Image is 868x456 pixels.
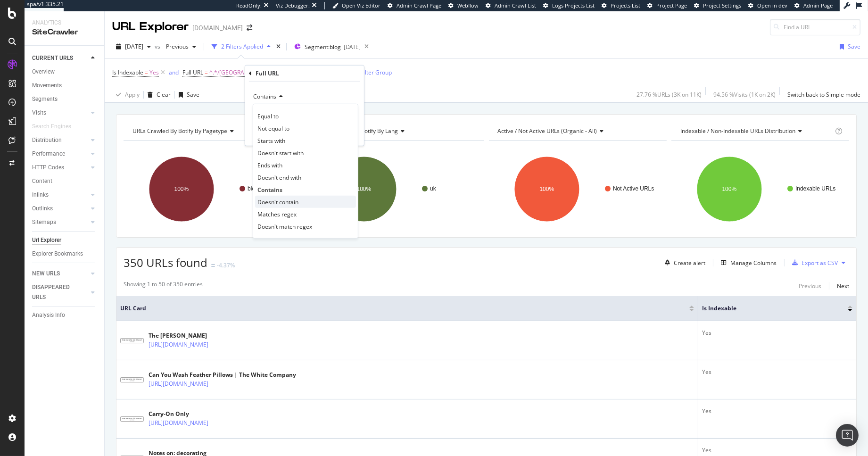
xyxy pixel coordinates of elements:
span: Matches regex [257,210,297,218]
a: Projects List [602,2,640,9]
button: Manage Columns [717,257,777,268]
div: Create alert [674,259,705,267]
button: Cancel [249,129,279,138]
a: Overview [32,67,98,77]
div: Analytics [32,19,97,27]
span: Webflow [457,2,479,9]
div: Can You Wash Feather Pillows | The White Company [149,371,296,379]
div: Segments [32,94,58,104]
a: Project Page [647,2,687,9]
div: Yes [702,368,852,376]
h4: Indexable / Non-Indexable URLs Distribution [678,124,833,139]
span: Starts with [257,136,285,144]
span: Doesn't match regex [257,222,312,230]
span: Project Settings [703,2,741,9]
div: Distribution [32,135,62,145]
a: Performance [32,149,88,159]
div: DISAPPEARED URLS [32,282,80,302]
div: NEW URLS [32,269,60,279]
text: uk [430,185,437,192]
div: Url Explorer [32,235,61,245]
button: Save [175,87,199,102]
span: = [205,68,208,76]
span: Full URL [182,68,203,76]
div: 2 Filters Applied [221,42,263,50]
a: [URL][DOMAIN_NAME] [149,418,208,428]
button: Clear [144,87,171,102]
div: Viz Debugger: [276,2,310,9]
span: Contains [257,185,282,193]
a: Url Explorer [32,235,98,245]
button: Apply [112,87,140,102]
span: Logs Projects List [552,2,595,9]
div: Search Engines [32,122,71,132]
span: Is Indexable [112,68,143,76]
div: 27.76 % URLs ( 3K on 11K ) [637,91,702,99]
h4: Active / Not Active URLs [496,124,658,139]
text: 100% [539,186,554,192]
div: Carry-On Only [149,410,249,418]
svg: A chart. [489,148,665,230]
span: = [145,68,148,76]
a: Visits [32,108,88,118]
img: main image [120,416,144,422]
a: Admin Crawl Page [388,2,441,9]
div: Visits [32,108,46,118]
div: ReadOnly: [236,2,262,9]
div: Performance [32,149,65,159]
a: Segments [32,94,98,104]
span: Open in dev [757,2,787,9]
div: Content [32,176,52,186]
button: Next [837,280,849,291]
span: URL Card [120,304,687,313]
a: [URL][DOMAIN_NAME] [149,379,208,389]
span: Segment: blog [305,43,341,51]
a: NEW URLS [32,269,88,279]
a: Movements [32,81,98,91]
span: 2025 Aug. 4th [125,42,143,50]
div: Movements [32,81,62,91]
div: Save [848,42,860,50]
svg: A chart. [306,148,482,230]
span: ^.*/[GEOGRAPHIC_DATA]/.*$ [209,66,286,79]
div: Export as CSV [802,259,838,267]
span: Yes [149,66,159,79]
a: Sitemaps [32,217,88,227]
div: Open Intercom Messenger [836,424,859,447]
img: Equal [211,264,215,267]
a: Logs Projects List [543,2,595,9]
span: Doesn't contain [257,198,298,206]
a: DISAPPEARED URLS [32,282,88,302]
img: main image [120,338,144,343]
div: The [PERSON_NAME] [149,332,249,340]
div: Analysis Info [32,310,65,320]
a: Admin Page [794,2,833,9]
div: SiteCrawler [32,27,97,38]
span: Active / Not Active URLs (organic - all) [498,127,597,135]
button: Segment:blog[DATE] [290,39,361,54]
span: Admin Page [803,2,833,9]
div: Full URL [256,69,279,77]
button: Switch back to Simple mode [784,87,860,102]
div: Yes [702,446,852,455]
button: and [169,68,179,77]
a: Admin Crawl List [486,2,536,9]
a: Open Viz Editor [332,2,380,9]
div: Previous [799,282,821,290]
text: 100% [722,186,736,192]
h4: URLs Crawled By Botify By lang [313,124,475,139]
div: times [274,42,282,51]
a: [URL][DOMAIN_NAME] [149,340,208,349]
span: Open Viz Editor [342,2,380,9]
a: Explorer Bookmarks [32,249,98,259]
div: and [169,68,179,76]
div: Manage Columns [730,259,777,267]
span: Doesn't start with [257,149,304,157]
div: URL Explorer [112,19,189,35]
h4: URLs Crawled By Botify By pagetype [131,124,293,139]
button: Previous [799,280,821,291]
text: Indexable URLs [795,185,835,192]
div: Yes [702,329,852,337]
button: [DATE] [112,39,155,54]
